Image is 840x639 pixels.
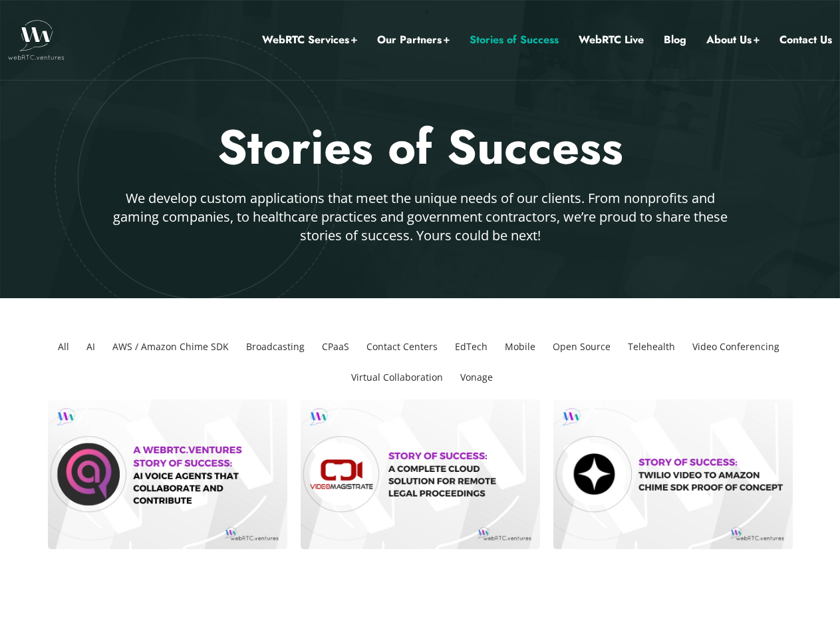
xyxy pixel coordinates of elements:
[687,331,785,362] li: Video Conferencing
[109,189,732,245] p: We develop custom applications that meet the unique needs of our clients. From nonprofits and gam...
[664,31,686,49] a: Blog
[579,31,644,49] a: WebRTC Live
[241,331,310,362] li: Broadcasting
[455,362,498,393] li: Vonage
[262,31,357,49] a: WebRTC Services
[346,362,448,393] li: Virtual Collaboration
[470,31,559,49] a: Stories of Success
[361,331,443,362] li: Contact Centers
[107,331,234,362] li: AWS / Amazon Chime SDK
[8,20,65,60] img: WebRTC.ventures
[377,31,450,49] a: Our Partners
[499,331,541,362] li: Mobile
[317,331,354,362] li: CPaaS
[450,331,493,362] li: EdTech
[31,116,809,179] h2: Stories of Success
[81,331,100,362] li: AI
[779,31,832,49] a: Contact Us
[53,331,74,362] li: All
[623,331,680,362] li: Telehealth
[547,331,616,362] li: Open Source
[706,31,760,49] a: About Us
